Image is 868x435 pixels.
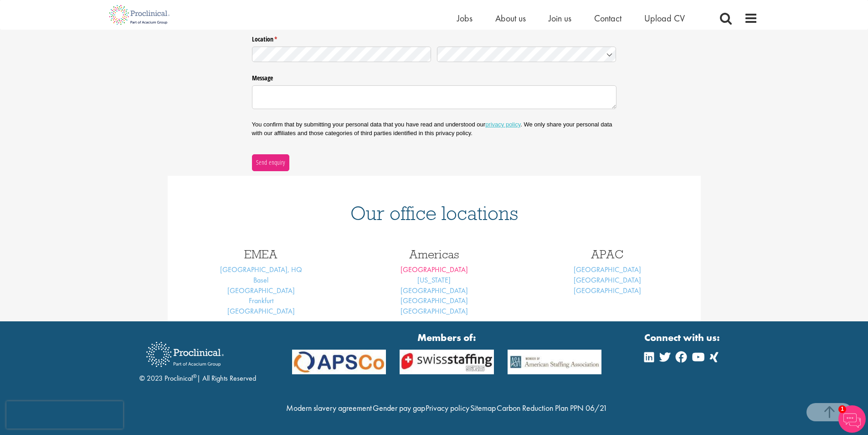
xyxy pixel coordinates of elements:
a: Modern slavery agreement [286,403,372,413]
a: Contact [594,12,621,24]
span: 1 [838,405,846,413]
h1: Our office locations [181,203,687,223]
a: [GEOGRAPHIC_DATA], HQ [220,265,302,274]
a: Carbon Reduction Plan PPN 06/21 [497,403,607,413]
a: Privacy policy [426,403,469,413]
a: [GEOGRAPHIC_DATA] [574,286,641,295]
img: Proclinical Recruitment [139,335,231,373]
a: [GEOGRAPHIC_DATA] [401,296,468,305]
p: You confirm that by submitting your personal data that you have read and understood our . We only... [252,121,616,137]
img: Chatbot [838,405,866,433]
img: APSCo [285,350,393,375]
a: [GEOGRAPHIC_DATA] [227,286,295,295]
button: Send enquiry [252,154,289,171]
img: APSCo [501,350,609,375]
h3: EMEA [181,248,341,260]
a: [GEOGRAPHIC_DATA] [574,265,641,274]
h3: Americas [354,248,514,260]
a: Basel [253,275,268,285]
a: Join us [549,12,571,24]
div: © 2023 Proclinical | All Rights Reserved [139,335,256,384]
a: [GEOGRAPHIC_DATA] [227,306,295,316]
a: Frankfurt [249,296,273,305]
a: [GEOGRAPHIC_DATA] [574,275,641,285]
a: Jobs [457,12,473,24]
a: privacy policy [485,121,520,128]
legend: Location [252,32,616,44]
strong: Connect with us: [644,330,722,345]
span: Send enquiry [256,157,285,168]
a: [GEOGRAPHIC_DATA] [401,265,468,274]
input: Country [437,47,616,63]
h3: APAC [528,248,687,260]
a: [GEOGRAPHIC_DATA] [401,286,468,295]
img: APSCo [393,350,501,375]
label: Message [252,71,616,83]
input: State / Province / Region [252,47,431,63]
a: Upload CV [644,12,685,24]
a: About us [495,12,526,24]
a: [US_STATE] [417,275,451,285]
strong: Members of: [292,330,602,345]
a: [GEOGRAPHIC_DATA] [401,306,468,316]
a: Gender pay gap [373,403,425,413]
iframe: reCAPTCHA [6,401,123,429]
a: Sitemap [470,403,496,413]
sup: ® [193,372,197,380]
